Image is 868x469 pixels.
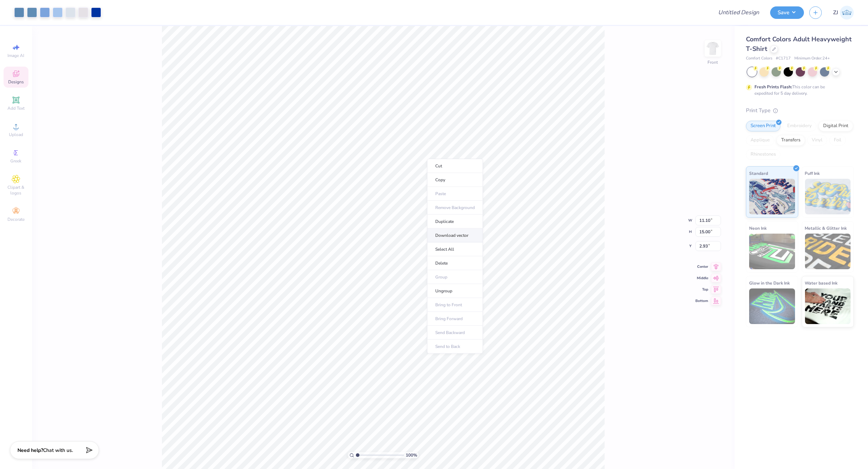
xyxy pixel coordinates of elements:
span: Water based Ink [805,279,838,287]
img: Water based Ink [805,288,851,324]
span: Puff Ink [805,170,820,177]
span: Upload [9,132,23,137]
li: Select All [427,243,483,256]
div: Screen Print [746,121,780,131]
li: Cut [427,159,483,173]
span: Image AI [8,53,25,58]
img: Metallic & Glitter Ink [805,234,851,269]
img: Glow in the Dark Ink [749,288,795,324]
span: Center [695,264,708,269]
div: Front [708,59,718,66]
span: Decorate [7,217,25,222]
img: Puff Ink [805,179,851,214]
div: Transfers [777,135,805,146]
div: Applique [746,135,774,146]
li: Ungroup [427,284,483,298]
div: Print Type [746,106,854,115]
div: Embroidery [783,121,816,131]
img: Zhor Junavee Antocan [840,6,854,20]
a: ZJ [833,6,854,20]
span: Clipart & logos [4,184,28,196]
li: Download vector [427,229,483,243]
span: Metallic & Glitter Ink [805,224,847,232]
strong: Fresh Prints Flash: [754,84,792,90]
span: ZJ [833,9,838,17]
span: # C1717 [776,56,791,62]
span: Designs [8,79,24,85]
span: Add Text [7,105,25,111]
li: Copy [427,173,483,187]
span: Bottom [695,298,708,303]
span: 100 % [406,452,417,458]
span: Middle [695,276,708,281]
div: This color can be expedited for 5 day delivery. [754,84,842,97]
span: Neon Ink [749,224,767,232]
div: Foil [829,135,846,146]
input: Untitled Design [712,5,765,20]
span: Chat with us. [43,447,73,454]
button: Save [770,6,804,19]
span: Comfort Colors [746,56,772,62]
span: Glow in the Dark Ink [749,279,790,287]
span: Standard [749,170,768,177]
span: Comfort Colors Adult Heavyweight T-Shirt [746,35,852,53]
div: Digital Print [819,121,853,131]
li: Delete [427,256,483,270]
img: Neon Ink [749,234,795,269]
img: Standard [749,179,795,214]
div: Vinyl [807,135,827,146]
li: Duplicate [427,215,483,229]
span: Top [695,287,708,292]
span: Minimum Order: 24 + [794,56,830,62]
strong: Need help? [17,447,43,454]
img: Front [706,41,720,56]
span: Greek [11,158,22,164]
div: Rhinestones [746,149,780,160]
